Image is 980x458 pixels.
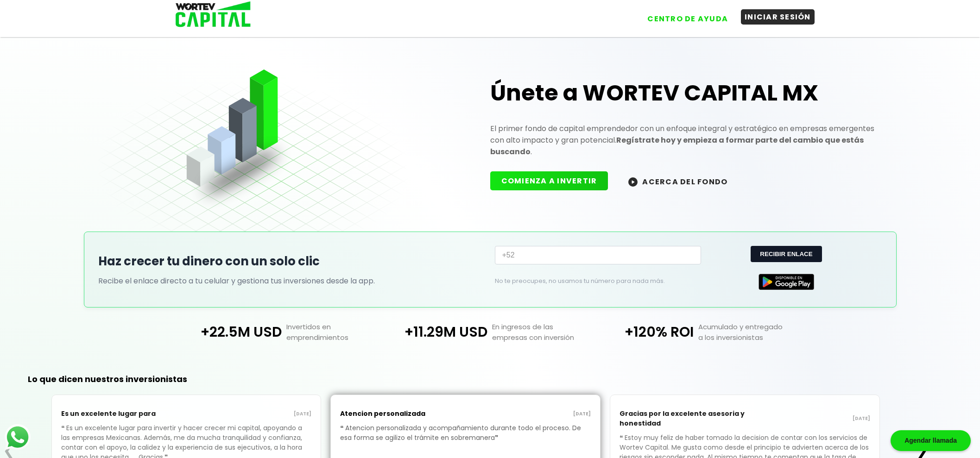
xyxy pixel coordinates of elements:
[340,404,465,423] p: Atencion personalizada
[98,252,486,270] h2: Haz crecer tu dinero con un solo clic
[644,11,732,26] button: CENTRO DE AYUDA
[694,321,799,343] p: Acumulado y entregado a los inversionistas
[732,4,815,26] a: INICIAR SESIÓN
[490,135,864,157] strong: Regístrate hoy y empieza a formar parte del cambio que estás buscando
[490,176,618,186] a: COMIENZA A INVERTIR
[487,321,593,343] p: En ingresos de las empresas con inversión
[634,4,732,26] a: CENTRO DE AYUDA
[340,423,345,433] span: ❝
[61,404,186,423] p: Es un excelente lugar para
[745,415,870,422] p: [DATE]
[340,423,591,457] p: Atencion personalizada y acompañamiento durante todo el proceso. De esa forma se agilizo el trámi...
[61,423,66,433] span: ❝
[181,321,282,343] p: +22.5M USD
[593,321,694,343] p: +120% ROI
[628,177,638,187] img: wortev-capital-acerca-del-fondo
[466,410,591,418] p: [DATE]
[617,171,739,191] button: ACERCA DEL FONDO
[490,78,882,108] h1: Únete a WORTEV CAPITAL MX
[759,274,814,290] img: Google Play
[620,433,625,442] span: ❝
[751,246,822,262] button: RECIBIR ENLACE
[891,430,971,451] div: Agendar llamada
[490,171,608,190] button: COMIENZA A INVERTIR
[282,321,387,343] p: Invertidos en emprendimientos
[5,424,31,450] img: logos_whatsapp-icon.242b2217.svg
[620,404,745,433] p: Gracias por la excelente asesoria y honestidad
[495,433,500,442] span: ❞
[495,277,686,285] p: No te preocupes, no usamos tu número para nada más.
[186,410,311,418] p: [DATE]
[741,9,815,25] button: INICIAR SESIÓN
[387,321,487,343] p: +11.29M USD
[98,275,486,287] p: Recibe el enlace directo a tu celular y gestiona tus inversiones desde la app.
[490,123,882,157] p: El primer fondo de capital emprendedor con un enfoque integral y estratégico en empresas emergent...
